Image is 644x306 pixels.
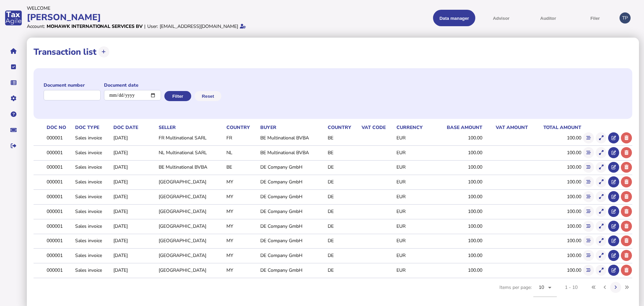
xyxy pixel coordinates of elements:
[433,249,483,262] td: 100.00
[395,131,433,145] td: EUR
[225,124,259,131] th: Country
[326,145,360,159] td: BE
[225,131,259,145] td: FR
[583,235,594,247] button: Show flow
[259,175,327,189] td: DE Company GmbH
[583,221,594,232] button: Show flow
[104,82,161,88] label: Document date
[608,147,619,158] button: Open in advisor
[326,124,360,131] th: Country
[533,278,557,304] mat-form-field: Change page size
[608,162,619,173] button: Open in advisor
[74,234,112,248] td: Sales invoice
[45,175,74,189] td: 000001
[583,265,594,276] button: Show flow
[225,204,259,218] td: MY
[433,263,483,277] td: 100.00
[620,12,631,24] div: Profile settings
[45,190,74,204] td: 000001
[157,249,225,262] td: [GEOGRAPHIC_DATA]
[528,249,582,262] td: 100.00
[621,162,632,173] button: Delete transaction
[574,10,616,26] button: Filer
[565,284,578,291] div: 1 - 10
[157,145,225,159] td: NL Multinational SARL
[395,204,433,218] td: EUR
[45,124,74,131] th: Doc No
[74,219,112,233] td: Sales invoice
[259,234,327,248] td: DE Company GmbH
[621,265,632,276] button: Delete transaction
[112,234,157,248] td: [DATE]
[157,263,225,277] td: [GEOGRAPHIC_DATA]
[6,44,20,58] button: Home
[588,282,599,293] button: First page
[528,219,582,233] td: 100.00
[596,132,607,143] button: Show transaction detail
[583,132,594,143] button: Show flow
[259,190,327,204] td: DE Company GmbH
[433,131,483,145] td: 100.00
[225,160,259,174] td: BE
[45,249,74,262] td: 000001
[74,145,112,159] td: Sales invoice
[499,278,557,304] div: Items per page:
[596,162,607,173] button: Show transaction detail
[160,23,238,30] div: [EMAIL_ADDRESS][DOMAIN_NAME]
[395,190,433,204] td: EUR
[45,263,74,277] td: 000001
[395,175,433,189] td: EUR
[326,160,360,174] td: DE
[74,160,112,174] td: Sales invoice
[395,124,433,131] th: Currency
[433,145,483,159] td: 100.00
[44,82,101,88] label: Document number
[528,204,582,218] td: 100.00
[621,206,632,217] button: Delete transaction
[583,162,594,173] button: Show flow
[599,282,610,293] button: Previous page
[583,250,594,261] button: Show flow
[157,175,225,189] td: [GEOGRAPHIC_DATA]
[528,190,582,204] td: 100.00
[480,10,522,26] button: Shows a dropdown of VAT Advisor options
[608,206,619,217] button: Open in advisor
[621,221,632,232] button: Delete transaction
[433,175,483,189] td: 100.00
[596,206,607,217] button: Show transaction detail
[259,124,327,131] th: Buyer
[326,131,360,145] td: BE
[259,145,327,159] td: BE Multinational BVBA
[6,60,20,74] button: Tasks
[433,204,483,218] td: 100.00
[483,124,528,131] th: VAT amount
[164,91,191,101] button: Filter
[157,124,225,131] th: Seller
[528,124,582,131] th: Total amount
[621,250,632,261] button: Delete transaction
[433,10,475,26] button: Shows a dropdown of Data manager options
[47,23,143,30] div: Mohawk International Services BV
[433,234,483,248] td: 100.00
[11,83,16,83] i: Data manager
[583,206,594,217] button: Show flow
[395,234,433,248] td: EUR
[326,204,360,218] td: DE
[45,131,74,145] td: 000001
[326,263,360,277] td: DE
[583,176,594,187] button: Show flow
[240,24,246,29] i: Email verified
[27,5,320,11] div: Welcome
[621,235,632,247] button: Delete transaction
[326,234,360,248] td: DE
[596,250,607,261] button: Show transaction detail
[608,250,619,261] button: Open in advisor
[45,204,74,218] td: 000001
[45,219,74,233] td: 000001
[608,191,619,202] button: Open in advisor
[608,265,619,276] button: Open in advisor
[27,11,320,23] div: [PERSON_NAME]
[259,249,327,262] td: DE Company GmbH
[323,10,616,26] menu: navigate products
[259,204,327,218] td: DE Company GmbH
